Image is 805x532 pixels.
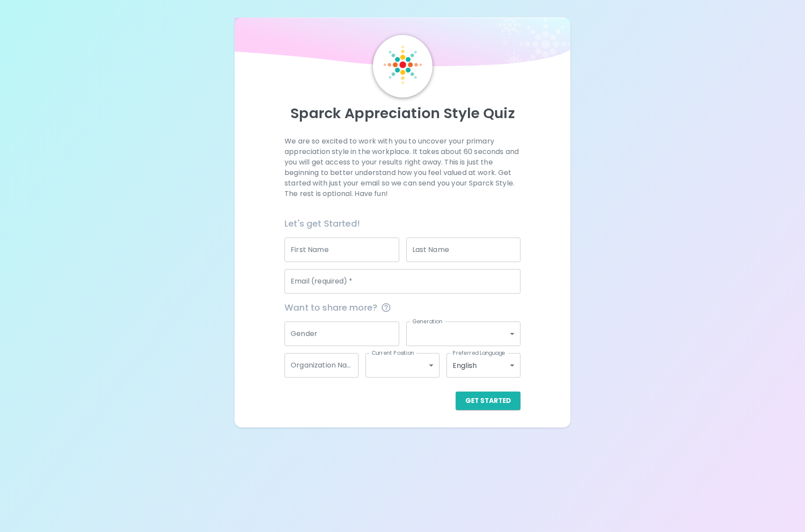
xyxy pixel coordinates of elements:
[285,217,520,231] h6: Let's get Started!
[446,353,520,378] div: English
[412,318,443,325] label: Generation
[381,302,391,313] svg: This information is completely confidential and only used for aggregated appreciation studies at ...
[383,45,422,84] img: Sparck Logo
[285,301,520,315] span: Want to share more?
[456,392,520,410] button: Get Started
[235,17,570,70] img: wave
[453,349,505,357] label: Preferred Language
[372,349,414,357] label: Current Position
[285,136,520,199] p: We are so excited to work with you to uncover your primary appreciation style in the workplace. I...
[245,105,559,122] p: Sparck Appreciation Style Quiz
